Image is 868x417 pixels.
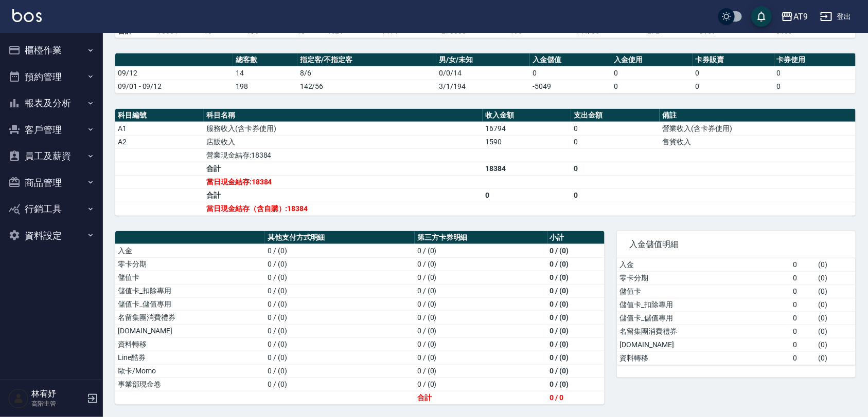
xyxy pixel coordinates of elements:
td: 店販收入 [204,135,483,148]
td: [DOMAIN_NAME] [115,324,265,337]
td: 0 / (0) [265,297,415,311]
table: a dense table [115,231,605,405]
td: 合計 [204,188,483,202]
td: 0 [571,162,660,175]
th: 其他支付方式明細 [265,231,415,244]
td: A2 [115,135,204,148]
td: 14 [233,66,297,80]
th: 指定客/不指定客 [297,53,437,67]
td: 09/01 - 09/12 [115,80,233,93]
table: a dense table [115,53,856,93]
td: 0 / (0) [547,297,605,311]
th: 男/女/未知 [436,53,530,67]
td: 營業現金結存:18384 [204,148,483,162]
td: 儲值卡_扣除專用 [617,298,790,311]
td: 0 [790,325,816,338]
td: 零卡分期 [617,271,790,285]
td: 16794 [483,122,571,135]
td: 0 / 0 [547,391,605,404]
td: 0 / (0) [265,271,415,284]
td: 0 / (0) [265,377,415,391]
td: 合計 [204,162,483,175]
button: 登出 [816,7,856,26]
td: 0 / (0) [547,364,605,377]
td: 服務收入(含卡券使用) [204,122,483,135]
td: 0 / (0) [415,324,547,337]
img: Person [8,388,29,409]
td: ( 0 ) [816,258,856,272]
td: 0 [774,80,856,93]
td: 18384 [483,162,571,175]
td: 0 / (0) [547,284,605,297]
td: 0 / (0) [415,311,547,324]
td: 儲值卡_扣除專用 [115,284,265,297]
td: 0 [790,258,816,272]
td: 0 / (0) [265,364,415,377]
td: 名留集團消費禮券 [115,311,265,324]
td: 0 [693,80,774,93]
th: 小計 [547,231,605,244]
td: 當日現金結存:18384 [204,175,483,188]
td: 營業收入(含卡券使用) [660,122,856,135]
td: 0 / (0) [547,351,605,364]
button: 行銷工具 [4,196,99,222]
td: 0 / (0) [265,324,415,337]
td: 0 / (0) [415,377,547,391]
td: ( 0 ) [816,325,856,338]
td: 資料轉移 [617,351,790,365]
td: 8/6 [297,66,437,80]
td: 0/0/14 [436,66,530,80]
td: 0 / (0) [547,271,605,284]
td: 0 / (0) [415,351,547,364]
th: 第三方卡券明細 [415,231,547,244]
td: ( 0 ) [816,271,856,285]
span: 入金儲值明細 [629,239,843,250]
td: 0 [483,188,571,202]
td: 歐卡/Momo [115,364,265,377]
td: 售貨收入 [660,135,856,148]
td: ( 0 ) [816,285,856,298]
button: 員工及薪資 [4,143,99,169]
td: 0 / (0) [547,337,605,351]
td: 3/1/194 [436,80,530,93]
table: a dense table [115,109,856,216]
td: 零卡分期 [115,257,265,271]
button: 櫃檯作業 [4,37,99,64]
button: 報表及分析 [4,90,99,117]
td: 0 [790,338,816,351]
td: 0 / (0) [415,297,547,311]
th: 入金使用 [611,53,693,67]
td: 0 [693,66,774,80]
td: 0 / (0) [415,284,547,297]
td: 0 / (0) [547,324,605,337]
td: 0 [790,285,816,298]
td: Line酷券 [115,351,265,364]
td: 09/12 [115,66,233,80]
td: 0 / (0) [547,257,605,271]
th: 科目名稱 [204,109,483,122]
td: -5049 [530,80,611,93]
th: 收入金額 [483,109,571,122]
p: 高階主管 [31,399,84,408]
td: ( 0 ) [816,311,856,325]
td: 198 [233,80,297,93]
button: 資料設定 [4,222,99,249]
th: 備註 [660,109,856,122]
th: 科目編號 [115,109,204,122]
td: 0 / (0) [265,284,415,297]
td: 儲值卡_儲值專用 [115,297,265,311]
th: 卡券使用 [774,53,856,67]
button: AT9 [777,6,812,27]
th: 入金儲值 [530,53,611,67]
td: 入金 [115,244,265,257]
td: 0 / (0) [265,244,415,257]
td: 0 [571,188,660,202]
td: 0 / (0) [265,311,415,324]
td: [DOMAIN_NAME] [617,338,790,351]
td: 0 [611,80,693,93]
td: 當日現金結存（含自購）:18384 [204,202,483,215]
td: 儲值卡 [617,285,790,298]
td: 0 [790,351,816,365]
td: 合計 [415,391,547,404]
button: save [751,6,772,27]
